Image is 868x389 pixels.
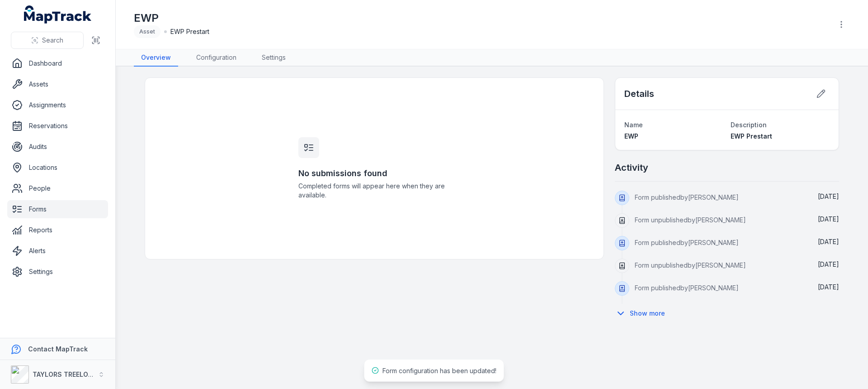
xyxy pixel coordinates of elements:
[11,32,84,49] button: Search
[28,345,88,353] strong: Contact MapTrack
[7,221,108,239] a: Reports
[624,132,638,140] span: EWP
[818,283,839,291] span: [DATE]
[255,49,293,67] a: Settings
[7,117,108,135] a: Reservations
[170,27,209,36] span: EWP Prestart
[134,11,209,25] h1: EWP
[624,87,654,100] h2: Details
[7,96,108,114] a: Assignments
[731,132,772,140] span: EWP Prestart
[33,370,108,378] strong: TAYLORS TREELOPPING
[615,161,648,174] h2: Activity
[818,260,839,268] time: 01/09/2025, 3:06:53 pm
[134,25,160,38] div: Asset
[818,215,839,223] span: [DATE]
[134,49,178,67] a: Overview
[7,179,108,197] a: People
[818,283,839,291] time: 01/09/2025, 3:06:31 pm
[635,239,739,246] span: Form published by [PERSON_NAME]
[615,304,671,323] button: Show more
[635,261,746,269] span: Form unpublished by [PERSON_NAME]
[7,200,108,218] a: Forms
[635,216,746,224] span: Form unpublished by [PERSON_NAME]
[7,158,108,177] a: Locations
[7,242,108,260] a: Alerts
[818,192,839,200] time: 01/09/2025, 3:07:50 pm
[731,121,767,129] span: Description
[818,238,839,245] span: [DATE]
[818,238,839,245] time: 01/09/2025, 3:07:08 pm
[298,167,450,180] h3: No submissions found
[7,75,108,93] a: Assets
[624,121,643,129] span: Name
[7,138,108,156] a: Audits
[818,192,839,200] span: [DATE]
[7,54,108,72] a: Dashboard
[382,367,496,375] span: Form configuration has been updated!
[189,49,244,67] a: Configuration
[635,284,739,292] span: Form published by [PERSON_NAME]
[818,260,839,268] span: [DATE]
[298,182,450,200] span: Completed forms will appear here when they are available.
[42,36,63,45] span: Search
[818,215,839,223] time: 01/09/2025, 3:07:20 pm
[7,263,108,281] a: Settings
[635,193,739,201] span: Form published by [PERSON_NAME]
[24,5,92,24] a: MapTrack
